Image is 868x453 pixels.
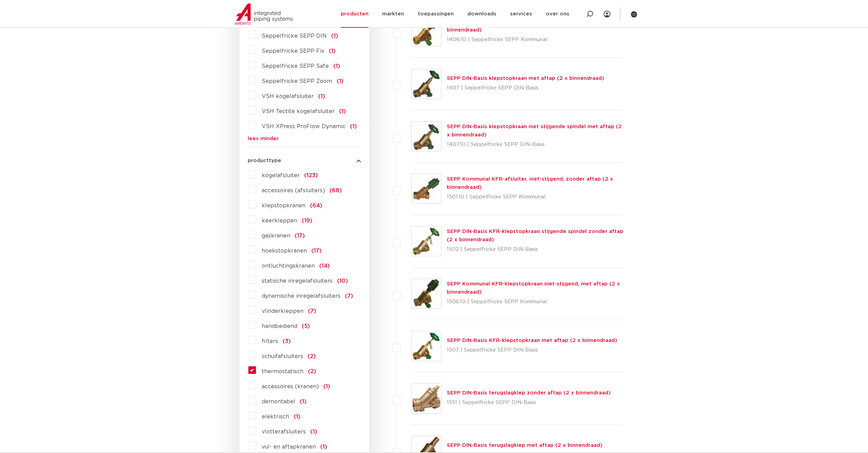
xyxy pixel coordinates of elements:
span: (5) [302,323,310,329]
span: VSH Tectite kogelafsluiter [262,109,335,114]
span: (1) [337,78,344,84]
p: 1406.10 | Seppelfricke SEPP Kommunal [447,34,624,45]
p: 1551 | Seppelfricke SEPP DIN-Basis [447,397,611,408]
a: SEPP Kommunal KFR-klepstopkraan niet-stijgend, met aftap (2 x binnendraad) [447,281,620,295]
span: (1) [294,414,300,419]
span: (14) [319,263,330,269]
span: VSH XPress ProFlow Dynamic [262,124,346,129]
a: SEPP Kommunal KFR-afsluiter, niet-stijgend, zonder aftap (2 x binnendraad) [447,176,613,190]
img: Thumbnail for SEPP DIN-Basis KFR-klepstopkraan stijgende spindel zonder aftap (2 x binnendraad) [412,226,441,256]
span: (1) [318,94,325,99]
span: filters [262,339,278,344]
img: Thumbnail for SEPP DIN-Basis klepstopkraan met aftap (2 x binnendraad) [412,69,441,99]
span: (10) [337,278,348,284]
span: vul- en aftapkranen [262,444,316,450]
img: Thumbnail for SEPP Kommunal KFR-klepstopkraan niet-stijgend, met aftap (2 x binnendraad) [412,279,441,308]
span: handbediend [262,323,297,329]
span: gaskranen [262,233,290,238]
span: (1) [300,399,307,404]
img: Thumbnail for SEPP Kommunal KFR-afsluiter, niet-stijgend, zonder aftap (2 x binnendraad) [412,174,441,204]
p: 1506.10 | Seppelfricke SEPP Kommunal [447,296,624,307]
span: (64) [310,203,322,208]
span: dynamische inregelafsluiters [262,293,340,299]
span: (1) [323,384,330,389]
button: producttype [248,158,361,163]
p: 1407.10 | Seppelfricke SEPP DIN-Basis [447,139,624,150]
span: accessoires (afsluiters) [262,188,325,193]
a: SEPP DIN-Basis klepstopkraan met aftap (2 x binnendraad) [447,76,604,81]
span: (1) [331,33,338,39]
span: (7) [308,308,316,314]
a: SEPP DIN-Basis terugslagklep met aftap (2 x binnendraad) [447,443,603,448]
span: producttype [248,158,281,163]
span: Seppelfricke SEPP Zoom [262,78,332,84]
span: Seppelfricke SEPP DIN [262,33,327,39]
span: (1) [339,109,346,114]
img: Thumbnail for SEPP Kommunal klepstopkraan, niet-stijgend, met aftap (2 x binnendraad) [412,17,441,46]
span: thermostatisch [262,369,303,374]
span: (2) [308,354,316,359]
span: klepstopkranen [262,203,306,208]
span: (1) [350,124,357,129]
span: schuifafsluiters [262,354,303,359]
span: (1) [310,429,317,434]
span: (123) [304,173,318,178]
span: statische inregelafsluiters [262,278,333,284]
span: (7) [345,293,353,299]
p: 1407 | Seppelfricke SEPP DIN-Basis [447,83,604,94]
span: kogelafsluiter [262,173,300,178]
span: hoekstopkranen [262,248,307,254]
span: keerkleppen [262,218,297,223]
span: accessoires (kranen) [262,384,319,389]
img: Thumbnail for SEPP DIN-Basis KFR-klepstopkraan met aftap (2 x binnendraad) [412,331,441,361]
span: vlotterafsluiters [262,429,306,434]
span: (68) [329,188,342,193]
span: (2) [308,369,316,374]
img: Thumbnail for SEPP DIN-Basis terugslagklep zonder aftap (2 x binnendraad) [412,384,441,413]
p: 1501.10 | Seppelfricke SEPP Kommunal [447,192,624,203]
span: elektrisch [262,414,289,419]
span: ontluchtingskranen [262,263,315,269]
span: (1) [320,444,327,450]
span: vlinderkleppen [262,308,303,314]
span: Seppelfricke SEPP Safe [262,63,329,69]
a: SEPP DIN-Basis klepstopkraan niet stijgende spindel met aftap (2 x binnendraad) [447,124,622,137]
span: VSH kogelafsluiter [262,94,314,99]
p: 1502 | Seppelfricke SEPP DIN-Basis [447,244,624,255]
span: Seppelfricke SEPP Fix [262,48,324,54]
a: SEPP DIN-Basis terugslagklep zonder aftap (2 x binnendraad) [447,390,611,395]
span: (17) [311,248,322,254]
a: SEPP DIN-Basis KFR-klepstopkraan stijgende spindel zonder aftap (2 x binnendraad) [447,229,623,242]
span: (1) [333,63,340,69]
a: lees minder [248,136,361,141]
span: (19) [302,218,312,223]
a: SEPP DIN-Basis KFR-klepstopkraan met aftap (2 x binnendraad) [447,338,617,343]
span: (17) [295,233,305,238]
span: demontabel [262,399,295,404]
span: (1) [329,48,336,54]
span: (3) [283,339,291,344]
p: 1507 | Seppelfricke SEPP DIN-Basis [447,345,617,356]
img: Thumbnail for SEPP DIN-Basis klepstopkraan niet stijgende spindel met aftap (2 x binnendraad) [412,122,441,151]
